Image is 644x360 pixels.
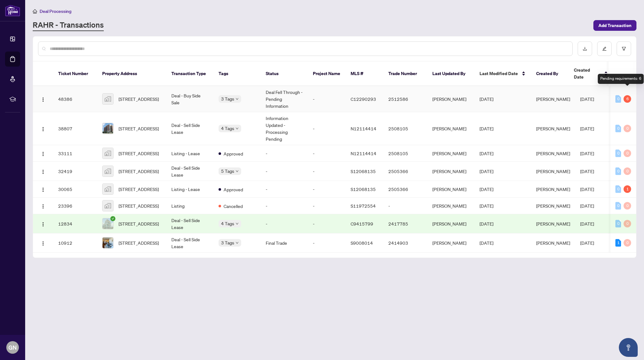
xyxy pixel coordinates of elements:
[97,62,166,86] th: Property Address
[480,126,493,131] span: [DATE]
[261,214,308,233] td: -
[119,125,159,132] span: [STREET_ADDRESS]
[103,123,113,134] img: thumbnail-img
[351,221,373,226] span: C9415799
[383,112,427,145] td: 2508105
[53,62,97,86] th: Ticket Number
[166,86,214,112] td: Deal - Buy Side Sale
[427,62,475,86] th: Last Updated By
[580,240,594,246] span: [DATE]
[617,41,631,56] button: filter
[166,112,214,145] td: Deal - Sell Side Lease
[624,167,631,175] div: 0
[427,86,475,112] td: [PERSON_NAME]
[624,125,631,132] div: 0
[593,20,636,31] button: Add Transaction
[480,96,493,102] span: [DATE]
[119,220,159,227] span: [STREET_ADDRESS]
[261,145,308,162] td: -
[351,203,376,209] span: S11972554
[624,239,631,247] div: 0
[53,162,97,181] td: 32419
[38,148,48,158] button: Logo
[383,86,427,112] td: 2512586
[236,127,239,130] span: down
[346,62,383,86] th: MLS #
[308,86,346,112] td: -
[580,203,594,209] span: [DATE]
[427,145,475,162] td: [PERSON_NAME]
[38,219,48,229] button: Logo
[308,233,346,253] td: -
[308,214,346,233] td: -
[624,95,631,103] div: 6
[119,202,159,209] span: [STREET_ADDRESS]
[615,185,621,193] div: 0
[427,162,475,181] td: [PERSON_NAME]
[536,126,570,131] span: [PERSON_NAME]
[580,221,594,226] span: [DATE]
[41,127,46,132] img: Logo
[103,166,113,177] img: thumbnail-img
[351,168,376,174] span: S12068135
[224,150,243,157] span: Approved
[103,218,113,229] img: thumbnail-img
[103,94,113,104] img: thumbnail-img
[480,150,493,156] span: [DATE]
[583,46,587,51] span: download
[602,46,607,51] span: edit
[41,97,46,102] img: Logo
[5,5,20,16] img: logo
[615,202,621,210] div: 0
[53,181,97,198] td: 30065
[480,186,493,192] span: [DATE]
[221,125,234,132] span: 4 Tags
[224,186,243,193] span: Approved
[383,181,427,198] td: 2505366
[580,96,594,102] span: [DATE]
[624,202,631,210] div: 0
[615,125,621,132] div: 0
[624,185,631,193] div: 1
[53,112,97,145] td: 38807
[536,203,570,209] span: [PERSON_NAME]
[480,240,493,246] span: [DATE]
[383,62,427,86] th: Trade Number
[224,203,243,210] span: Cancelled
[615,220,621,227] div: 0
[261,162,308,181] td: -
[41,241,46,246] img: Logo
[166,62,214,86] th: Transaction Type
[41,204,46,209] img: Logo
[53,86,97,112] td: 48386
[38,94,48,104] button: Logo
[166,198,214,214] td: Listing
[427,112,475,145] td: [PERSON_NAME]
[580,126,594,131] span: [DATE]
[41,187,46,192] img: Logo
[214,62,261,86] th: Tags
[427,198,475,214] td: [PERSON_NAME]
[383,214,427,233] td: 2417785
[221,167,234,175] span: 5 Tags
[351,240,373,246] span: S9008014
[624,150,631,157] div: 0
[103,184,113,194] img: thumbnail-img
[53,214,97,233] td: 12834
[119,95,159,102] span: [STREET_ADDRESS]
[236,170,239,173] span: down
[261,62,308,86] th: Status
[166,233,214,253] td: Deal - Sell Side Lease
[308,62,346,86] th: Project Name
[427,214,475,233] td: [PERSON_NAME]
[622,46,626,51] span: filter
[598,74,644,84] div: Pending requirements: 6
[33,20,104,31] a: RAHR - Transactions
[119,239,159,246] span: [STREET_ADDRESS]
[580,168,594,174] span: [DATE]
[383,233,427,253] td: 2414903
[166,181,214,198] td: Listing - Lease
[38,166,48,176] button: Logo
[427,181,475,198] td: [PERSON_NAME]
[38,238,48,248] button: Logo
